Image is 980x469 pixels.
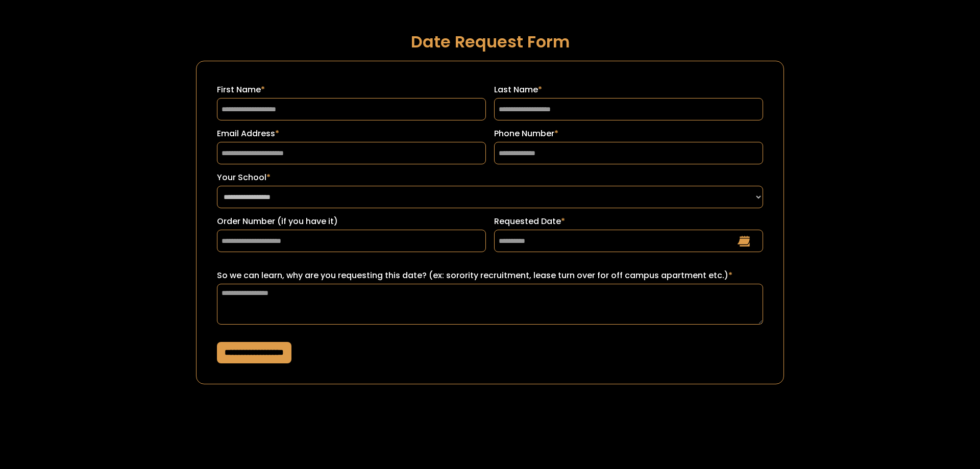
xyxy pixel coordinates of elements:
[196,33,784,51] h1: Date Request Form
[494,215,763,228] label: Requested Date
[217,269,763,282] label: So we can learn, why are you requesting this date? (ex: sorority recruitment, lease turn over for...
[217,128,486,140] label: Email Address
[217,215,486,228] label: Order Number (if you have it)
[494,128,763,140] label: Phone Number
[494,84,763,96] label: Last Name
[196,61,784,384] form: Request a Date Form
[217,171,763,184] label: Your School
[217,84,486,96] label: First Name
